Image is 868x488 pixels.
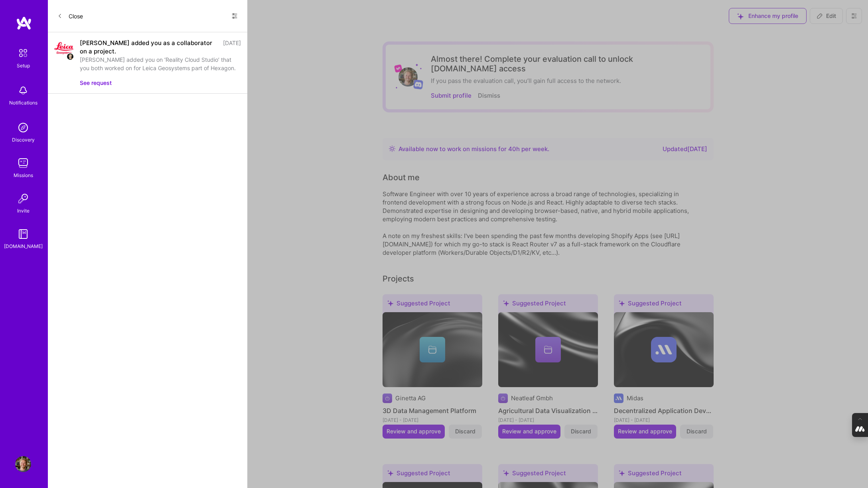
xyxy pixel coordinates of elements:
[14,171,33,179] div: Missions
[15,120,31,136] img: discovery
[15,226,31,242] img: guide book
[17,207,30,215] div: Invite
[15,155,31,171] img: teamwork
[15,191,31,207] img: Invite
[80,39,218,55] div: [PERSON_NAME] added you as a collaborator on a project.
[80,79,112,87] button: See request
[66,53,74,61] img: User avatar
[54,39,73,58] img: Company logo
[80,55,241,72] div: [PERSON_NAME] added you on ‘Reality Cloud Studio’ that you both worked on for Leica Geosystems pa...
[13,456,33,472] a: User Avatar
[15,456,31,472] img: User Avatar
[223,39,241,55] div: [DATE]
[4,242,43,250] div: [DOMAIN_NAME]
[57,10,83,22] button: Close
[12,136,35,144] div: Discovery
[17,61,30,70] div: Setup
[15,45,32,61] img: setup
[16,16,32,30] img: logo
